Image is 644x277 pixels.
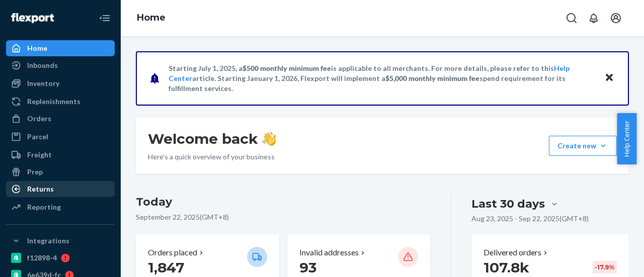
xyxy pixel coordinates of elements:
[129,4,174,33] ol: breadcrumbs
[27,253,57,263] div: f12898-4
[27,78,59,88] div: Inventory
[27,236,69,246] div: Integrations
[6,94,115,110] a: Replenishments
[584,8,604,28] button: Open notifications
[299,247,359,258] p: Invalid addresses
[606,8,626,28] button: Open account menu
[169,63,595,94] p: Starting July 1, 2025, a is applicable to all merchants. For more details, please refer to this a...
[484,247,549,258] button: Delivered orders
[6,233,115,249] button: Integrations
[6,40,115,56] a: Home
[617,113,636,164] button: Help Center
[136,194,430,210] h3: Today
[137,12,166,23] a: Home
[27,202,61,212] div: Reporting
[136,212,430,222] p: September 22, 2025 ( GMT+8 )
[27,114,51,124] div: Orders
[27,150,52,160] div: Freight
[262,132,276,146] img: hand-wave emoji
[6,111,115,127] a: Orders
[6,199,115,215] a: Reporting
[148,247,197,258] p: Orders placed
[6,57,115,73] a: Inbounds
[27,167,43,177] div: Prep
[148,259,184,276] span: 1,847
[148,152,276,162] p: Here’s a quick overview of your business
[549,136,617,156] button: Create new
[593,261,617,273] div: -17.9 %
[471,214,589,224] p: Aug 23, 2025 - Sep 22, 2025 ( GMT+8 )
[603,71,616,85] button: Close
[385,74,479,82] span: $5,000 monthly minimum fee
[11,13,54,23] img: Flexport logo
[484,259,529,276] span: 107.8k
[299,259,316,276] span: 93
[6,250,115,266] a: f12898-4
[471,196,545,212] div: Last 30 days
[6,75,115,91] a: Inventory
[27,43,47,53] div: Home
[27,184,54,194] div: Returns
[27,97,80,107] div: Replenishments
[95,8,115,28] button: Close Navigation
[6,129,115,145] a: Parcel
[561,8,582,28] button: Open Search Box
[6,181,115,197] a: Returns
[27,132,48,142] div: Parcel
[27,60,58,70] div: Inbounds
[148,130,276,148] h1: Welcome back
[6,147,115,163] a: Freight
[243,64,331,72] span: $500 monthly minimum fee
[6,164,115,180] a: Prep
